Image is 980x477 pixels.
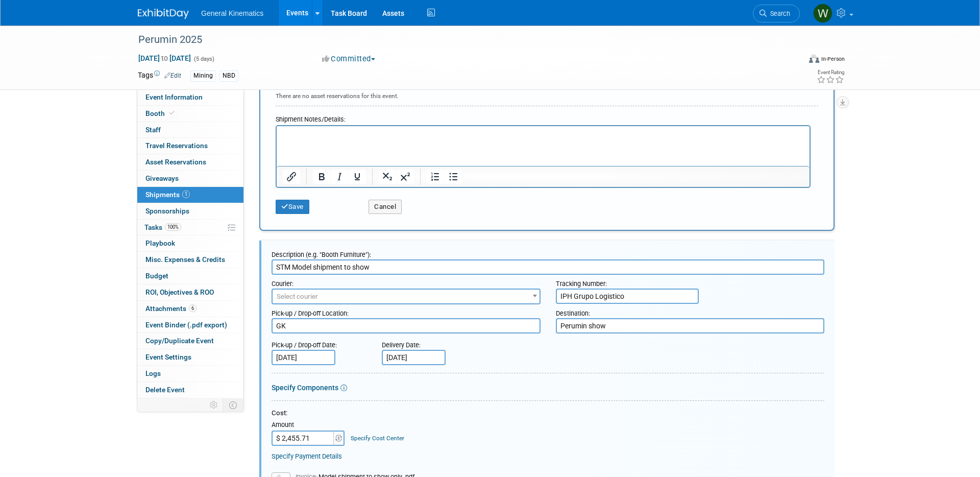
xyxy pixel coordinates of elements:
div: Shipment Notes/Details: [276,110,811,125]
a: Playbook [137,235,243,251]
a: Specify Components [272,384,338,392]
span: Budget [145,272,168,280]
button: Insert/edit link [283,170,300,184]
span: Asset Reservations [145,158,206,166]
span: Booth [145,109,177,117]
span: (5 days) [193,56,214,62]
span: Staff [145,126,161,134]
span: Event Settings [145,353,191,361]
a: Edit [164,72,181,79]
button: Save [276,200,309,214]
span: Shipments [145,190,190,199]
button: Underline [349,170,366,184]
span: to [160,54,169,62]
button: Italic [331,170,348,184]
a: ROI, Objectives & ROO [137,284,243,300]
td: Tags [138,70,181,82]
span: 1 [182,190,190,198]
span: Misc. Expenses & Credits [145,255,225,264]
a: Delete Event [137,382,243,398]
div: Delivery Date: [382,336,508,350]
a: Tasks100% [137,220,243,235]
span: Copy/Duplicate Event [145,337,214,345]
a: Travel Reservations [137,138,243,154]
button: Bullet list [445,170,462,184]
span: Delete Event [145,386,185,394]
span: General Kinematics [201,9,263,17]
a: Staff [137,122,243,138]
div: Pick-up / Drop-off Date: [272,336,366,350]
a: Event Settings [137,349,243,365]
div: Perumin 2025 [135,31,785,49]
span: Attachments [145,304,197,313]
span: Sponsorships [145,207,189,215]
td: Toggle Event Tabs [223,398,244,412]
textarea: GK [272,318,541,333]
span: 100% [165,223,181,231]
span: Giveaways [145,174,179,182]
a: Search [753,5,800,22]
button: Subscript [379,170,396,184]
a: Sponsorships [137,203,243,219]
span: Search [767,10,790,17]
span: 6 [189,304,197,312]
span: Playbook [145,239,175,247]
a: Misc. Expenses & Credits [137,252,243,268]
button: Superscript [397,170,414,184]
div: Amount [272,420,346,431]
span: Event Binder (.pdf export) [145,321,227,329]
div: Tracking Number: [556,275,825,289]
span: Tasks [144,223,181,231]
a: Asset Reservations [137,154,243,170]
div: NBD [219,70,238,81]
span: [DATE] [DATE] [138,54,191,63]
a: Copy/Duplicate Event [137,333,243,349]
img: Format-Inperson.png [809,55,819,63]
i: Booth reservation complete [169,110,175,116]
a: Event Information [137,89,243,105]
div: Courier: [272,275,541,289]
span: ROI, Objectives & ROO [145,288,214,296]
div: Event Rating [817,70,844,75]
span: Logs [145,369,161,377]
span: Select courier [277,293,318,300]
a: Specify Cost Center [351,435,404,442]
div: Description (e.g. "Booth Furniture"): [272,246,824,259]
a: Logs [137,366,243,381]
img: Whitney Swanson [813,4,832,23]
a: Attachments6 [137,301,243,317]
div: Pick-up / Drop-off Location: [272,304,541,318]
img: ExhibitDay [138,9,189,19]
a: Shipments1 [137,187,243,203]
a: Event Binder (.pdf export) [137,317,243,333]
iframe: Rich Text Area [277,126,810,166]
a: Specify Payment Details [272,452,342,460]
button: Numbered list [427,170,444,184]
body: Rich Text Area. Press ALT-0 for help. [6,4,538,14]
td: Personalize Event Tab Strip [205,398,223,412]
div: Destination: [556,304,825,318]
button: Bold [313,170,330,184]
textarea: Perumin show [556,318,825,333]
div: Cost: [272,409,824,418]
div: There are no asset reservations for this event. [276,89,818,101]
div: Mining [190,70,216,81]
a: Giveaways [137,171,243,186]
div: Event Format [740,53,845,68]
button: Committed [318,54,379,64]
div: In-Person [821,55,845,63]
a: Booth [137,106,243,122]
span: Travel Reservations [145,141,208,150]
span: Event Information [145,93,203,101]
button: Cancel [369,200,402,214]
a: Budget [137,268,243,284]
